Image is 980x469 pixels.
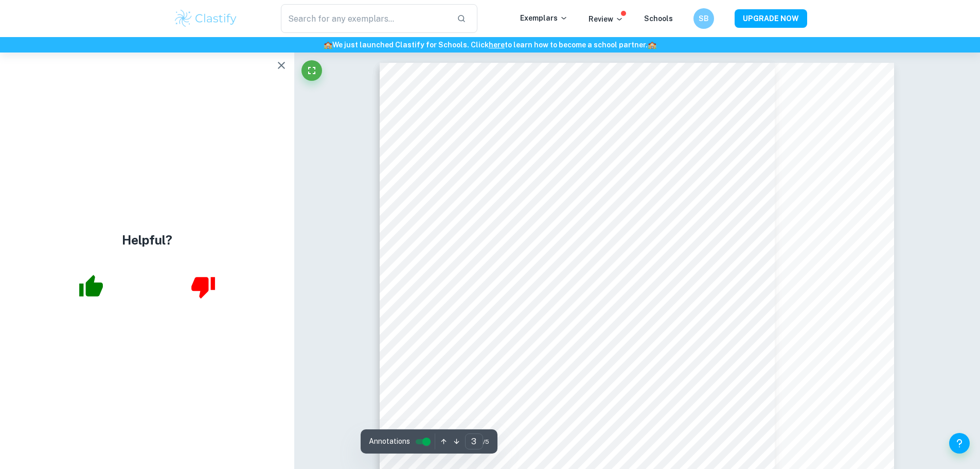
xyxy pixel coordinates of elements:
[301,60,322,81] button: Fullscreen
[489,41,505,49] a: here
[281,4,449,33] input: Search for any exemplars...
[949,433,970,454] button: Help and Feedback
[698,13,709,24] h6: SB
[648,41,656,49] span: 🏫
[324,41,332,49] span: 🏫
[735,9,807,28] button: UPGRADE NOW
[520,12,568,24] p: Exemplars
[122,231,172,249] h4: Helpful?
[644,14,673,23] a: Schools
[589,13,623,25] p: Review
[483,437,489,446] span: / 5
[693,8,714,29] button: SB
[173,8,239,29] img: Clastify logo
[369,436,410,447] span: Annotations
[2,39,978,50] h6: We just launched Clastify for Schools. Click to learn how to become a school partner.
